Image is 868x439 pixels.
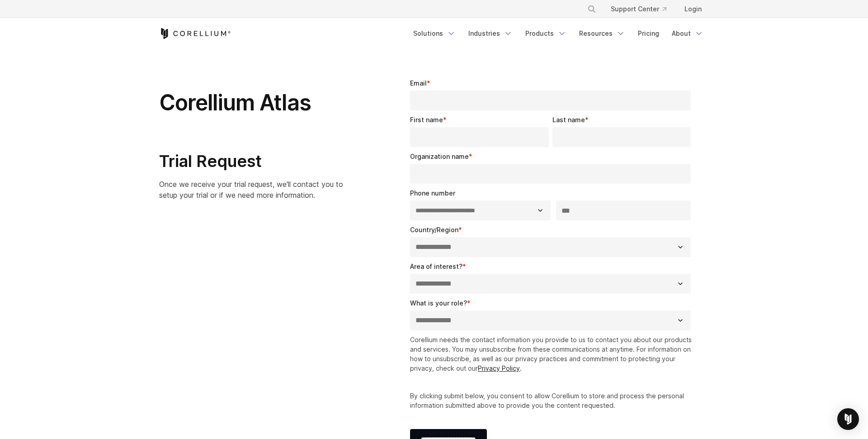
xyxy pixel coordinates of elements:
span: Once we receive your trial request, we'll contact you to setup your trial or if we need more info... [159,180,343,200]
span: Last name [552,116,585,124]
span: Area of interest? [410,262,462,270]
div: Open Intercom Messenger [837,408,859,430]
span: What is your role? [410,299,467,307]
span: First name [410,116,443,124]
p: By clicking submit below, you consent to allow Corellium to store and process the personal inform... [410,391,694,410]
h1: Corellium Atlas [159,89,356,116]
button: Search [584,1,600,17]
span: Organization name [410,153,469,160]
a: Solutions [408,25,461,42]
a: About [666,25,709,42]
a: Pricing [632,25,665,42]
a: Industries [463,25,518,42]
span: Phone number [410,189,455,197]
a: Corellium Home [159,28,231,39]
a: Products [520,25,572,42]
div: Navigation Menu [576,1,709,17]
a: Privacy Policy [478,364,520,372]
span: Email [410,79,427,87]
p: Corellium needs the contact information you provide to us to contact you about our products and s... [410,335,694,373]
div: Navigation Menu [408,25,709,42]
a: Support Center [604,1,674,17]
h2: Trial Request [159,151,356,172]
a: Login [677,1,709,17]
span: Country/Region [410,226,458,234]
a: Resources [574,25,631,42]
